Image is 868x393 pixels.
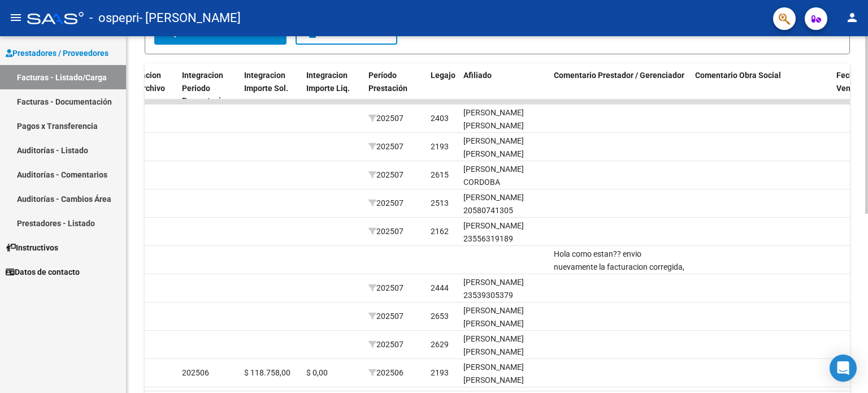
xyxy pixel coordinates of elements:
[306,28,387,38] span: Borrar Filtros
[431,310,449,323] div: 2653
[463,276,545,302] div: [PERSON_NAME] 23539305379
[302,63,364,113] datatable-header-cell: Integracion Importe Liq.
[89,6,139,31] span: - ospepri
[695,71,781,80] span: Comentario Obra Social
[368,114,403,123] span: 202507
[431,140,449,153] div: 2193
[120,71,165,93] span: Integracion Tipo Archivo
[554,71,684,80] span: Comentario Prestador / Gerenciador
[431,366,449,379] div: 2193
[426,63,459,113] datatable-header-cell: Legajo
[368,142,403,151] span: 202507
[244,71,288,93] span: Integracion Importe Sol.
[368,340,403,349] span: 202507
[463,106,545,145] div: [PERSON_NAME] [PERSON_NAME] 20548550360
[368,71,407,93] span: Período Prestación
[431,169,449,182] div: 2615
[431,282,449,295] div: 2444
[463,219,545,245] div: [PERSON_NAME] 23556319189
[6,266,80,278] span: Datos de contacto
[368,227,403,236] span: 202507
[368,368,403,377] span: 202506
[306,368,328,377] span: $ 0,00
[549,63,691,113] datatable-header-cell: Comentario Prestador / Gerenciador
[463,163,545,214] div: [PERSON_NAME] CORDOBA [PERSON_NAME] 27548034960
[368,312,403,321] span: 202507
[431,338,449,351] div: 2629
[431,71,455,80] span: Legajo
[463,191,545,217] div: [PERSON_NAME] 20580741305
[139,6,241,31] span: - [PERSON_NAME]
[463,135,545,173] div: [PERSON_NAME] [PERSON_NAME] 27530169435
[240,63,302,113] datatable-header-cell: Integracion Importe Sol.
[9,11,23,24] mat-icon: menu
[6,241,58,254] span: Instructivos
[164,28,276,38] span: Buscar Comprobante
[845,11,859,24] mat-icon: person
[431,225,449,238] div: 2162
[431,197,449,210] div: 2513
[6,47,108,59] span: Prestadores / Proveedores
[364,63,426,113] datatable-header-cell: Período Prestación
[244,368,290,377] span: $ 118.758,00
[554,249,684,284] span: Hola como estan?? envio nuevamente la facturacion corregida, mas la nota de credito.
[368,170,403,179] span: 202507
[182,368,209,377] span: 202506
[459,63,549,113] datatable-header-cell: Afiliado
[431,112,449,125] div: 2403
[306,71,350,93] span: Integracion Importe Liq.
[115,63,177,113] datatable-header-cell: Integracion Tipo Archivo
[177,63,240,113] datatable-header-cell: Integracion Periodo Presentacion
[691,63,832,113] datatable-header-cell: Comentario Obra Social
[368,283,403,292] span: 202507
[463,332,545,371] div: [PERSON_NAME] [PERSON_NAME] 27571864318
[368,198,403,208] span: 202507
[830,355,857,382] div: Open Intercom Messenger
[463,71,492,80] span: Afiliado
[463,304,545,343] div: [PERSON_NAME] [PERSON_NAME] 20574473390
[182,71,230,106] span: Integracion Periodo Presentacion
